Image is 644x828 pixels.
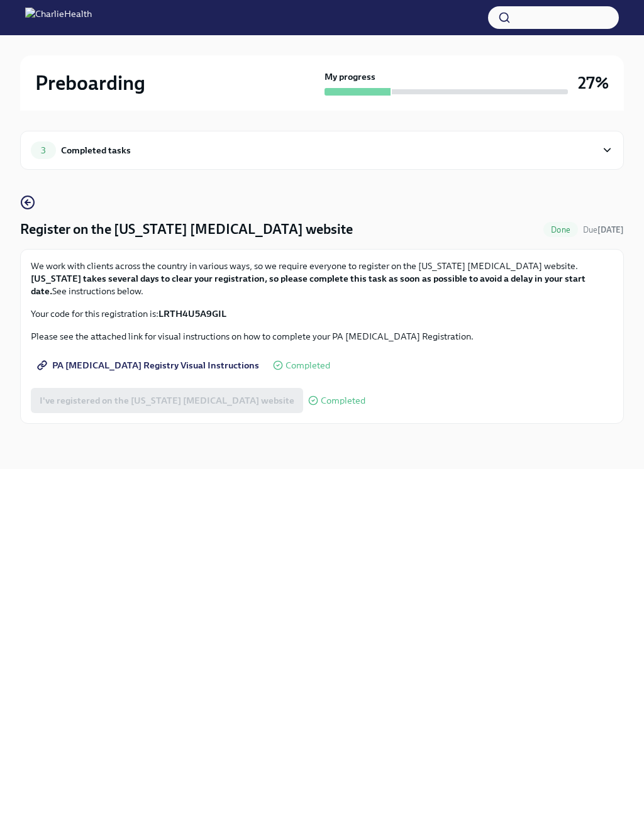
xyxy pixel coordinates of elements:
[158,308,226,319] strong: LRTH4U5A9GIL
[286,361,330,370] span: Completed
[33,146,53,155] span: 3
[31,307,613,320] p: Your code for this registration is:
[583,224,624,236] span: August 31st, 2025 08:00
[31,353,268,378] a: PA [MEDICAL_DATA] Registry Visual Instructions
[20,220,353,239] h4: Register on the [US_STATE] [MEDICAL_DATA] website
[578,72,609,94] h3: 27%
[321,396,365,406] span: Completed
[40,359,259,372] span: PA [MEDICAL_DATA] Registry Visual Instructions
[543,225,578,235] span: Done
[325,70,375,83] strong: My progress
[597,225,624,235] strong: [DATE]
[31,260,613,297] p: We work with clients across the country in various ways, so we require everyone to register on th...
[61,143,131,157] div: Completed tasks
[31,330,613,343] p: Please see the attached link for visual instructions on how to complete your PA [MEDICAL_DATA] Re...
[31,273,586,297] strong: [US_STATE] takes several days to clear your registration, so please complete this task as soon as...
[35,70,145,96] h2: Preboarding
[583,225,624,235] span: Due
[25,8,92,28] img: CharlieHealth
